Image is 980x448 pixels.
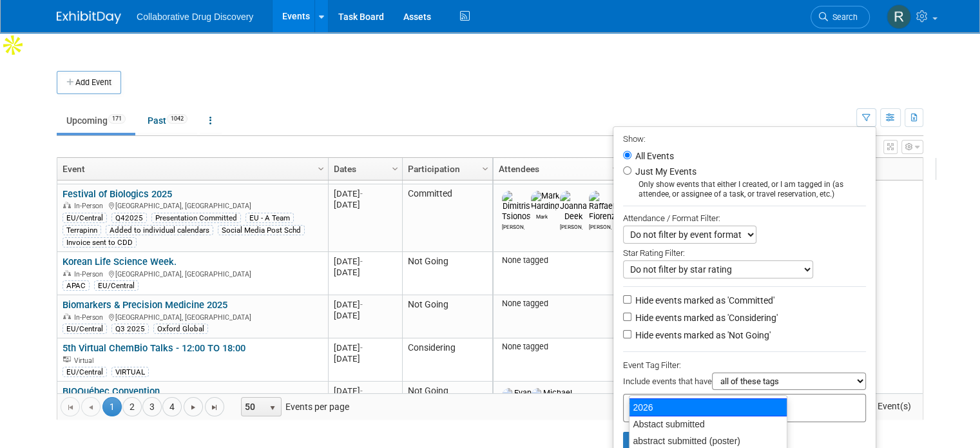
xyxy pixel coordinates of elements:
img: Michael Woodhouse [531,388,574,409]
div: [DATE] [334,353,396,364]
label: All Events [633,151,674,161]
div: [GEOGRAPHIC_DATA], [GEOGRAPHIC_DATA] [62,311,322,322]
div: None tagged [499,342,618,352]
a: Participation [408,158,484,180]
span: Column Settings [316,164,326,174]
div: Show: [623,130,866,146]
div: [DATE] [334,310,396,321]
div: Social Media Post Schd [218,225,305,235]
span: - [360,300,363,309]
a: Column Settings [314,158,329,177]
td: Committed [402,184,492,252]
td: Not Going [402,252,492,295]
div: Only show events that either I created, or I am tagged in (as attendee, or assignee of a task, or... [623,180,866,199]
button: Add Event [57,71,121,94]
a: Biomarkers & Precision Medicine 2025 [62,299,227,311]
div: Abstact submitted [629,416,787,433]
a: Past1042 [138,108,197,133]
div: EU/Central [62,324,107,334]
span: In-Person [74,202,107,210]
a: Go to the next page [184,397,203,416]
div: [DATE] [334,385,396,396]
div: [DATE] [334,267,396,278]
span: 50 [242,398,264,416]
div: EU - A Team [245,213,294,223]
img: Joanna Deek [560,191,587,222]
span: Column Settings [480,164,490,174]
a: 2 [122,397,142,416]
span: - [360,343,363,353]
a: Event [62,158,320,180]
span: - [360,257,363,266]
span: Virtual [74,356,97,365]
div: Star Rating Filter: [623,244,866,260]
div: [GEOGRAPHIC_DATA], [GEOGRAPHIC_DATA] [62,200,322,211]
div: Q3 2025 [111,324,149,334]
span: Go to the last page [209,402,220,413]
div: EU/Central [62,367,107,377]
span: In-Person [74,313,107,322]
span: Go to the next page [188,402,198,413]
img: Mark Harding [531,191,559,211]
img: In-Person Event [63,313,71,320]
span: Search [828,12,858,22]
div: Raffaele Fiorenza [589,222,611,230]
a: 4 [162,397,182,416]
td: Not Going [402,295,492,338]
a: Go to the first page [61,397,80,416]
div: Mark Harding [531,211,553,220]
label: Hide events marked as 'Committed' [633,294,774,307]
span: 171 [108,114,126,124]
span: 1042 [167,114,187,124]
div: [DATE] [334,199,396,210]
span: Go to the previous page [86,402,96,413]
span: Events per page [225,397,362,416]
div: EU/Central [62,213,107,223]
a: Column Settings [479,158,493,177]
a: Column Settings [389,158,403,177]
span: Column Settings [390,164,400,174]
div: Invoice sent to CDD [62,237,137,248]
span: - [360,189,363,199]
div: Added to individual calendars [106,225,213,235]
div: [GEOGRAPHIC_DATA], [GEOGRAPHIC_DATA] [62,268,322,279]
span: - [360,386,363,396]
a: Column Settings [609,158,623,177]
a: Attendees [499,158,614,180]
img: ExhibitDay [57,11,121,24]
a: Dates [334,158,394,180]
span: 1 [102,397,122,416]
div: [DATE] [334,299,396,310]
div: Dimitris Tsionos [502,222,524,230]
a: Go to the last page [205,397,224,416]
img: Raffaele Fiorenza [589,191,620,222]
div: VIRTUAL [111,367,149,377]
a: Go to the previous page [81,397,101,416]
img: In-Person Event [63,202,71,208]
label: Hide events marked as 'Not Going' [633,329,771,342]
div: EU/Central [94,280,139,291]
div: Attendance / Format Filter: [623,211,866,226]
div: [DATE] [334,188,396,199]
span: Collaborative Drug Discovery [137,12,253,22]
div: Joanna Deek [560,222,582,230]
div: Oxford Global [153,324,208,334]
div: None tagged [499,298,618,309]
img: Virtual Event [63,356,71,363]
div: Event Tag Filter: [623,358,866,373]
span: select [267,403,278,413]
a: Upcoming171 [57,108,135,133]
label: Just My Events [633,165,697,178]
div: APAC [62,280,90,291]
div: [DATE] [334,256,396,267]
span: In-Person [74,270,107,278]
div: [DATE] [334,342,396,353]
span: Column Settings [610,164,620,174]
span: Go to the first page [65,402,75,413]
a: Festival of Biologics 2025 [62,188,172,200]
a: 3 [142,397,162,416]
img: In-Person Event [63,270,71,277]
a: Korean Life Science Week. [62,256,177,268]
a: Search [811,6,870,28]
label: Hide events marked as 'Considering' [633,311,778,324]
